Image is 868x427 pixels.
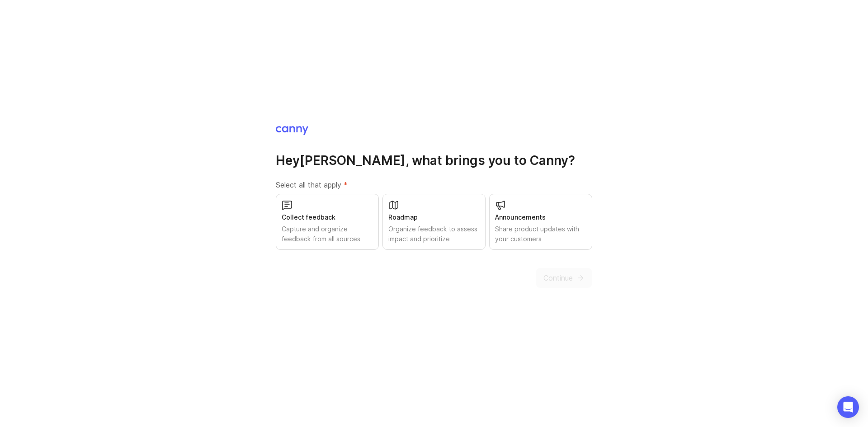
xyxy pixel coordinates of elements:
[382,194,486,250] button: RoadmapOrganize feedback to assess impact and prioritize
[495,224,586,244] div: Share product updates with your customers
[282,224,373,244] div: Capture and organize feedback from all sources
[276,194,379,250] button: Collect feedbackCapture and organize feedback from all sources
[276,152,592,169] h1: Hey [PERSON_NAME] , what brings you to Canny?
[388,224,480,244] div: Organize feedback to assess impact and prioritize
[388,212,480,222] div: Roadmap
[276,126,308,135] img: Canny Home
[489,194,592,250] button: AnnouncementsShare product updates with your customers
[276,179,592,190] label: Select all that apply
[495,212,586,222] div: Announcements
[282,212,373,222] div: Collect feedback
[837,396,859,418] div: Open Intercom Messenger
